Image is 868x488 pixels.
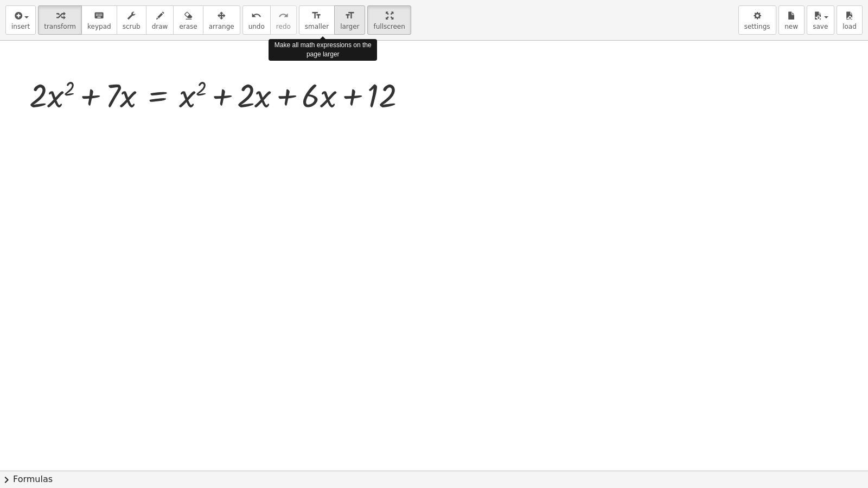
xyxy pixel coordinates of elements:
i: redo [278,9,289,22]
i: undo [251,9,261,22]
button: undoundo [242,5,271,35]
span: arrange [209,23,234,30]
span: save [813,23,828,30]
span: settings [744,23,770,30]
span: new [784,23,798,30]
button: format_sizesmaller [299,5,335,35]
button: scrub [117,5,146,35]
button: arrange [203,5,240,35]
button: format_sizelarger [334,5,365,35]
button: load [837,5,863,35]
button: settings [738,5,776,35]
span: transform [44,23,76,30]
span: keypad [87,23,111,30]
button: erase [173,5,203,35]
span: redo [276,23,291,30]
span: fullscreen [373,23,405,30]
button: transform [38,5,82,35]
span: smaller [305,23,329,30]
i: format_size [311,9,322,22]
i: format_size [344,9,355,22]
button: redoredo [270,5,297,35]
span: undo [248,23,265,30]
button: fullscreen [367,5,411,35]
button: insert [5,5,36,35]
button: save [807,5,834,35]
span: larger [340,23,359,30]
span: load [843,23,857,30]
span: insert [11,23,30,30]
button: draw [146,5,174,35]
span: scrub [123,23,141,30]
span: draw [152,23,168,30]
button: keyboardkeypad [81,5,117,35]
i: keyboard [94,9,104,22]
button: new [778,5,805,35]
div: Make all math expressions on the page larger [269,39,377,61]
span: erase [179,23,197,30]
